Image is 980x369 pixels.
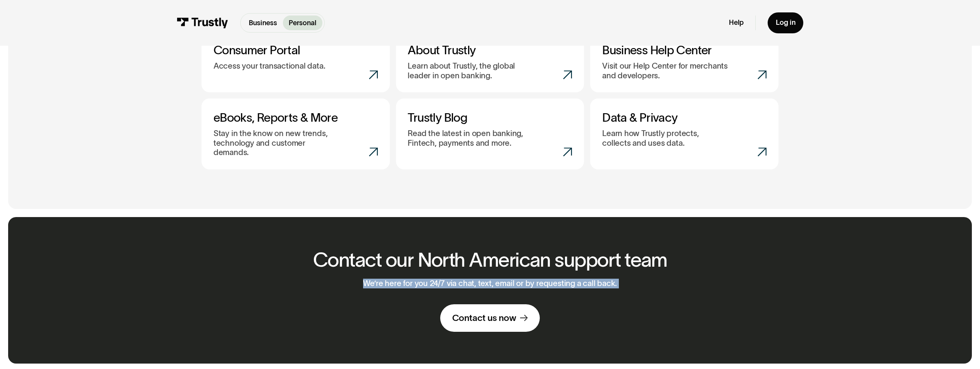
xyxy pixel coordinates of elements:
img: Trustly Logo [177,17,228,28]
a: Personal [283,16,322,30]
div: Log in [776,18,796,27]
a: Business Help CenterVisit our Help Center for merchants and developers. [590,31,778,92]
h3: Consumer Portal [214,43,378,57]
p: Visit our Help Center for merchants and developers. [602,61,728,80]
h3: eBooks, Reports & More [214,110,378,125]
a: Trustly BlogRead the latest in open banking, Fintech, payments and more. [396,98,584,169]
h3: About Trustly [408,43,572,57]
a: Data & PrivacyLearn how Trustly protects, collects and uses data. [590,98,778,169]
p: Access your transactional data. [214,61,326,71]
p: Personal [289,18,316,28]
div: Contact us now [452,312,516,324]
p: We’re here for you 24/7 via chat, text, email or by requesting a call back. [363,279,617,288]
p: Read the latest in open banking, Fintech, payments and more. [408,129,533,148]
p: Learn how Trustly protects, collects and uses data. [602,129,728,148]
h3: Trustly Blog [408,110,572,125]
a: Log in [768,12,803,33]
a: About TrustlyLearn about Trustly, the global leader in open banking. [396,31,584,92]
h3: Data & Privacy [602,110,766,125]
h3: Business Help Center [602,43,766,57]
p: Learn about Trustly, the global leader in open banking. [408,61,533,80]
a: Business [243,16,283,30]
h2: Contact our North American support team [313,249,667,271]
a: eBooks, Reports & MoreStay in the know on new trends, technology and customer demands. [202,98,390,169]
a: Consumer PortalAccess your transactional data. [202,31,390,92]
p: Stay in the know on new trends, technology and customer demands. [214,129,339,157]
a: Contact us now [440,304,540,332]
a: Help [729,18,744,27]
p: Business [249,18,277,28]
